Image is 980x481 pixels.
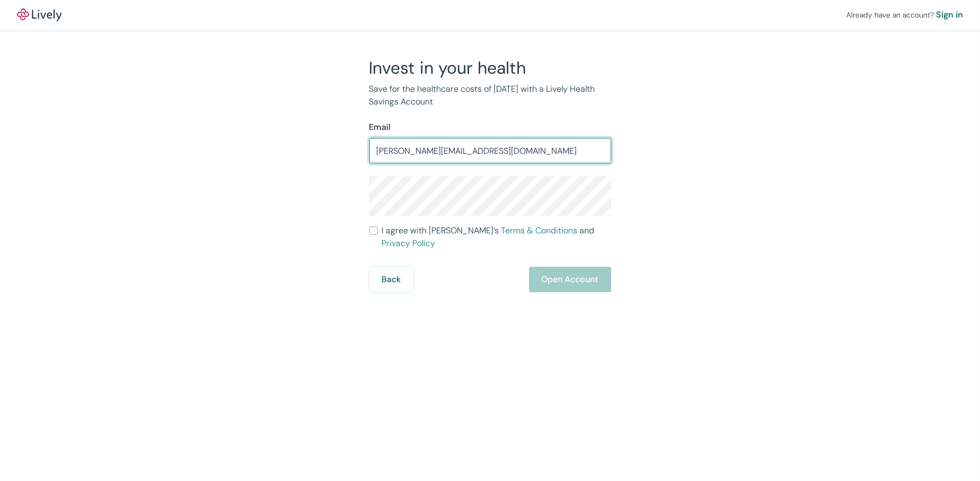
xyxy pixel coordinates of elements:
[846,8,963,21] div: Already have an account?
[382,238,436,249] a: Privacy Policy
[382,224,611,250] span: I agree with [PERSON_NAME]’s and
[369,267,414,292] button: Back
[369,83,611,108] p: Save for the healthcare costs of [DATE] with a Lively Health Savings Account
[936,8,963,21] a: Sign in
[17,8,62,21] a: LivelyLively
[369,121,391,134] label: Email
[369,57,611,78] h2: Invest in your health
[501,225,578,236] a: Terms & Conditions
[17,8,62,21] img: Lively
